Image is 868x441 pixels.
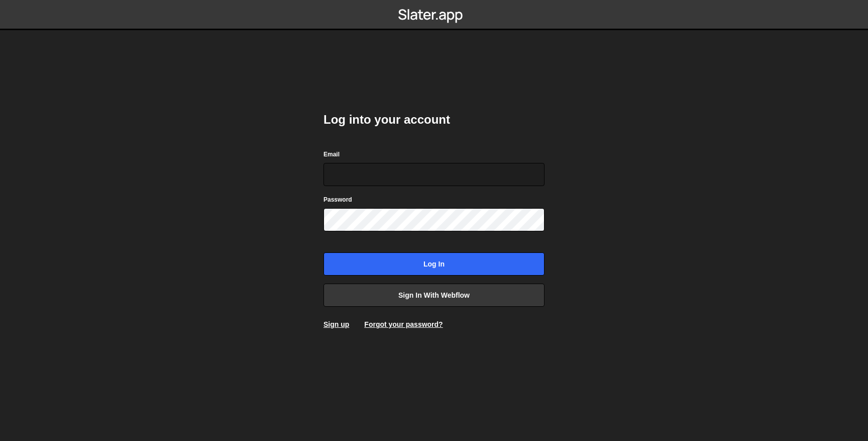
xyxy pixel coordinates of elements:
a: Forgot your password? [364,320,443,328]
h2: Log into your account [323,112,545,128]
a: Sign up [323,320,349,328]
label: Email [323,149,340,159]
input: Log in [323,252,545,276]
label: Password [323,195,352,205]
a: Sign in with Webflow [323,284,545,307]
